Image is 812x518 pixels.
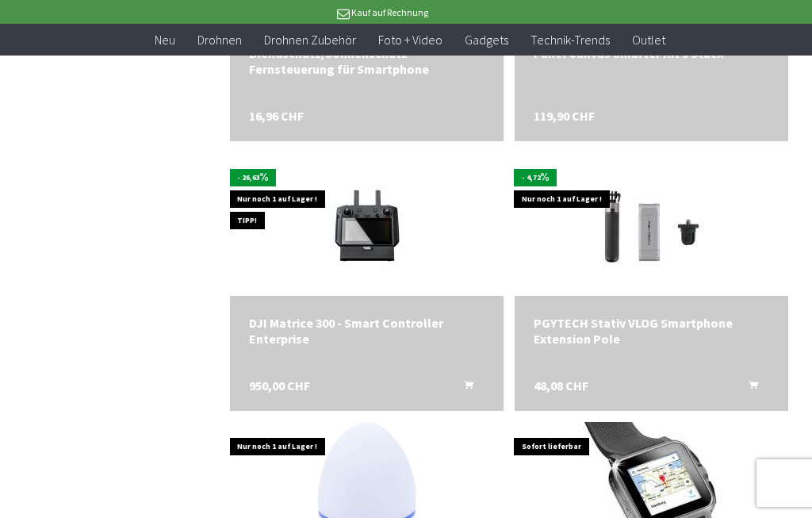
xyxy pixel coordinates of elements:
span: Technik-Trends [530,32,610,48]
a: DJI Matrice 300 - Smart Controller Enterprise 950,00 CHF In den Warenkorb [249,315,485,347]
a: Neu [144,24,186,56]
a: Outlet [621,24,676,56]
img: DJI Matrice 300 - Smart Controller Enterprise [296,153,439,296]
span: Foto + Video [378,32,442,48]
span: 119,90 CHF [534,108,595,124]
span: Drohnen Zubehör [264,32,356,48]
button: In den Warenkorb [730,378,768,398]
a: Gadgets [454,24,519,56]
a: PGYTECH Stativ VLOG Smartphone Extension Pole 48,08 CHF In den Warenkorb [534,315,769,347]
span: 48,08 CHF [534,378,588,393]
a: Foto + Video [367,24,454,56]
span: Outlet [632,32,665,48]
div: DJI Matrice 300 - Smart Controller Enterprise [249,315,485,347]
span: Drohnen [197,32,242,48]
span: 950,00 CHF [249,378,310,393]
a: Technik-Trends [519,24,621,56]
div: PGYTECH Stativ VLOG Smartphone Extension Pole [534,315,769,347]
a: Blendschutz/Sonnenschutz Fernsteuerung für Smartphone 16,96 CHF [249,45,485,77]
span: Gadgets [465,32,508,48]
img: PGYTECH Stativ VLOG Smartphone Extension Pole [533,163,771,285]
span: 16,96 CHF [249,108,304,124]
span: Neu [155,32,175,48]
a: Drohnen [186,24,253,56]
button: In den Warenkorb [445,378,483,398]
a: Drohnen Zubehör [253,24,367,56]
div: Blendschutz/Sonnenschutz Fernsteuerung für Smartphone [249,45,485,77]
